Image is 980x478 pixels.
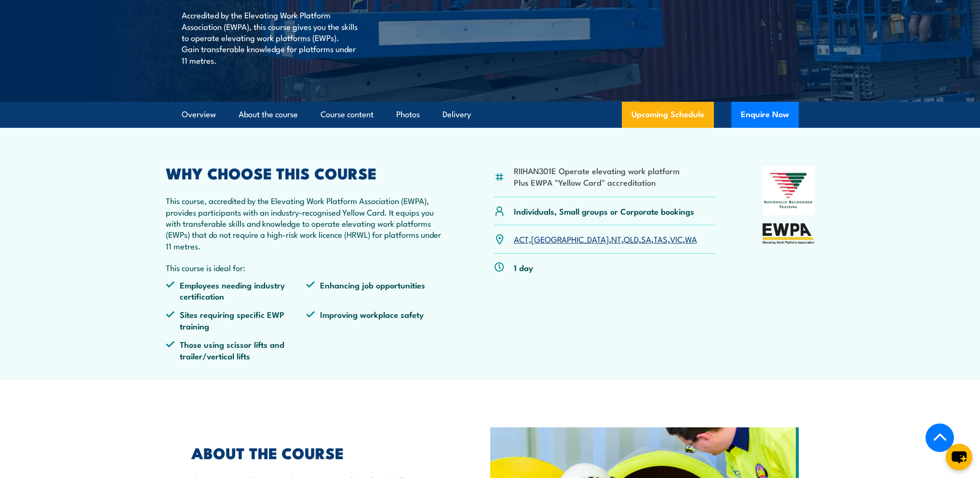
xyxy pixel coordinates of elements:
[239,102,298,127] a: About the course
[611,233,621,245] a: NT
[514,177,680,188] li: Plus EWPA "Yellow Card" accreditation
[946,444,972,470] button: chat-button
[166,195,447,251] p: This course, accredited by the Elevating Work Platform Association (EWPA), provides participants ...
[763,223,815,244] img: EWPA
[514,262,533,273] p: 1 day
[321,102,374,127] a: Course content
[641,233,651,245] a: SA
[514,165,680,176] li: RIIHAN301E Operate elevating work platform
[182,102,216,127] a: Overview
[514,205,694,217] p: Individuals, Small groups or Corporate bookings
[396,102,420,127] a: Photos
[514,233,697,245] p: , , , , , , ,
[166,166,447,179] h2: WHY CHOOSE THIS COURSE
[182,9,358,66] p: Accredited by the Elevating Work Platform Association (EWPA), this course gives you the skills to...
[191,446,446,459] h2: ABOUT THE COURSE
[654,233,668,245] a: TAS
[531,233,609,245] a: [GEOGRAPHIC_DATA]
[731,102,799,128] button: Enquire Now
[763,166,815,215] img: Nationally Recognised Training logo.
[306,279,447,302] li: Enhancing job opportunities
[514,233,529,245] a: ACT
[685,233,697,245] a: WA
[622,102,714,128] a: Upcoming Schedule
[670,233,683,245] a: VIC
[166,279,307,302] li: Employees needing industry certification
[624,233,639,245] a: QLD
[166,262,447,273] p: This course is ideal for:
[443,102,471,127] a: Delivery
[306,309,447,331] li: Improving workplace safety
[166,339,307,361] li: Those using scissor lifts and trailer/vertical lifts
[166,309,307,331] li: Sites requiring specific EWP training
